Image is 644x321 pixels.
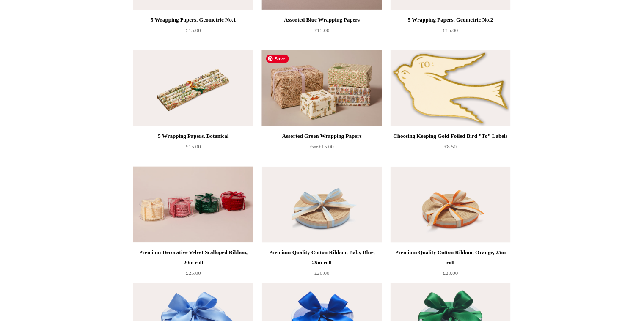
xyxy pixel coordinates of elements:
div: Premium Quality Cotton Ribbon, Orange, 25m roll [393,247,509,268]
a: Premium Decorative Velvet Scalloped Ribbon, 20m roll £25.00 [133,247,253,282]
span: £15.00 [186,27,201,33]
a: Choosing Keeping Gold Foiled Bird "To" Labels Choosing Keeping Gold Foiled Bird "To" Labels [391,50,511,126]
span: £20.00 [443,270,458,276]
a: 5 Wrapping Papers, Botanical 5 Wrapping Papers, Botanical [133,50,253,126]
img: Assorted Green Wrapping Papers [262,50,382,126]
a: Assorted Blue Wrapping Papers £15.00 [262,15,382,49]
a: Premium Quality Cotton Ribbon, Orange, 25m roll Premium Quality Cotton Ribbon, Orange, 25m roll [391,167,511,243]
span: from [310,145,319,149]
span: £15.00 [443,27,458,33]
div: Assorted Blue Wrapping Papers [264,15,380,25]
div: Assorted Green Wrapping Papers [264,131,380,141]
div: 5 Wrapping Papers, Botanical [135,131,251,141]
a: Assorted Green Wrapping Papers from£15.00 [262,131,382,166]
a: Premium Decorative Velvet Scalloped Ribbon, 20m roll Premium Decorative Velvet Scalloped Ribbon, ... [133,167,253,243]
span: £8.50 [444,143,457,150]
img: Choosing Keeping Gold Foiled Bird "To" Labels [391,50,511,126]
span: £15.00 [314,27,330,33]
a: Premium Quality Cotton Ribbon, Orange, 25m roll £20.00 [391,247,511,282]
span: £20.00 [314,270,330,276]
div: Premium Decorative Velvet Scalloped Ribbon, 20m roll [135,247,251,268]
img: 5 Wrapping Papers, Botanical [133,50,253,126]
span: Save [266,55,289,63]
a: Choosing Keeping Gold Foiled Bird "To" Labels £8.50 [391,131,511,166]
span: £15.00 [310,143,334,150]
span: £25.00 [186,270,201,276]
img: Premium Quality Cotton Ribbon, Baby Blue, 25m roll [262,167,382,243]
a: 5 Wrapping Papers, Geometric No.2 £15.00 [391,15,511,49]
div: Choosing Keeping Gold Foiled Bird "To" Labels [393,131,509,141]
img: Premium Quality Cotton Ribbon, Orange, 25m roll [391,167,511,243]
div: Premium Quality Cotton Ribbon, Baby Blue, 25m roll [264,247,380,268]
a: Premium Quality Cotton Ribbon, Baby Blue, 25m roll Premium Quality Cotton Ribbon, Baby Blue, 25m ... [262,167,382,243]
span: £15.00 [186,143,201,150]
a: Premium Quality Cotton Ribbon, Baby Blue, 25m roll £20.00 [262,247,382,282]
a: Assorted Green Wrapping Papers Assorted Green Wrapping Papers [262,50,382,126]
a: 5 Wrapping Papers, Botanical £15.00 [133,131,253,166]
div: 5 Wrapping Papers, Geometric No.1 [135,15,251,25]
img: Premium Decorative Velvet Scalloped Ribbon, 20m roll [133,167,253,243]
div: 5 Wrapping Papers, Geometric No.2 [393,15,509,25]
a: 5 Wrapping Papers, Geometric No.1 £15.00 [133,15,253,49]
